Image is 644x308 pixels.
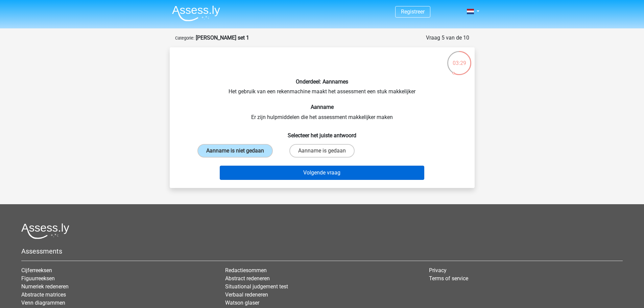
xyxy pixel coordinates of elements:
a: Abstracte matrices [21,291,66,298]
a: Numeriek redeneren [21,283,69,290]
a: Figuurreeksen [21,275,55,282]
small: Categorie: [175,35,194,41]
div: Het gebruik van een rekenmachine maakt het assessment een stuk makkelijker Er zijn hulpmiddelen d... [172,53,472,183]
div: 03:29 [447,50,472,67]
a: Privacy [429,267,447,274]
label: Aanname is niet gedaan [197,144,273,158]
a: Registreer [401,8,425,15]
img: Assessly [172,5,220,21]
a: Venn diagrammen [21,300,65,306]
a: Redactiesommen [225,267,267,274]
a: Cijferreeksen [21,267,52,274]
a: Abstract redeneren [225,275,270,282]
a: Watson glaser [225,300,259,306]
a: Situational judgement test [225,283,288,290]
strong: [PERSON_NAME] set 1 [196,34,249,41]
img: Assessly logo [21,223,69,239]
h5: Assessments [21,247,623,255]
h6: Onderdeel: Aannames [181,78,464,85]
a: Verbaal redeneren [225,291,268,298]
button: Volgende vraag [220,166,424,180]
a: Terms of service [429,275,468,282]
label: Aanname is gedaan [289,144,355,158]
div: Vraag 5 van de 10 [426,34,469,42]
h6: Selecteer het juiste antwoord [181,127,464,139]
h6: Aanname [181,104,464,110]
